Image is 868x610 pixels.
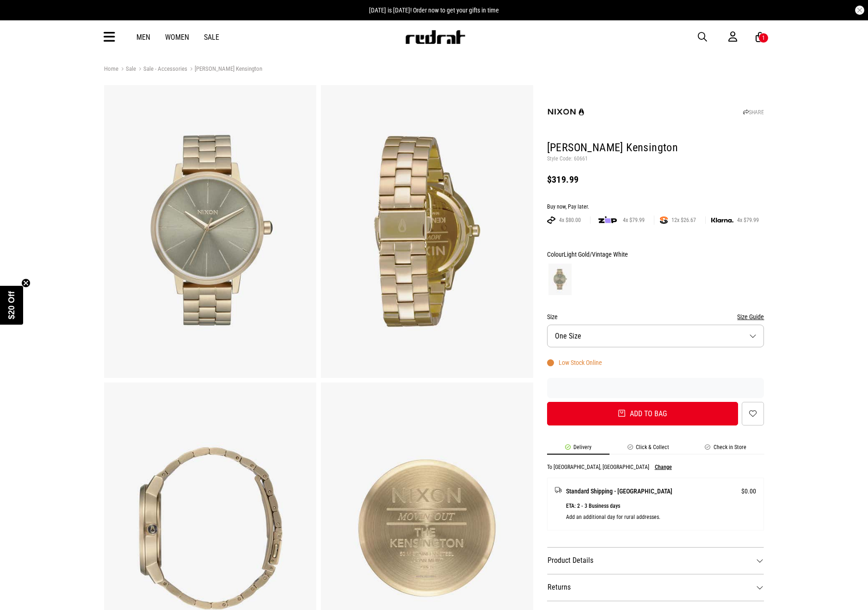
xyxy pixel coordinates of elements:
span: One Size [555,332,581,340]
a: Men [136,33,150,42]
button: Size Guide [737,311,764,322]
p: To [GEOGRAPHIC_DATA], [GEOGRAPHIC_DATA] [547,464,649,470]
p: Style Code: 60661 [547,155,764,163]
span: [DATE] is [DATE]! Order now to get your gifts in time [369,6,499,14]
button: Change [655,464,672,470]
dt: Product Details [547,547,764,574]
img: Nixon [547,93,584,130]
div: $319.99 [547,174,764,185]
li: Delivery [547,444,609,455]
div: Low Stock Online [547,359,602,366]
span: $0.00 [741,486,756,497]
a: [PERSON_NAME] Kensington [187,65,262,74]
a: SHARE [743,109,764,116]
div: Colour [547,249,764,260]
div: Size [547,311,764,322]
span: 4x $79.99 [619,216,648,224]
a: 1 [756,32,764,42]
dt: Returns [547,574,764,601]
button: One Size [547,325,764,347]
span: 12x $26.67 [668,216,700,224]
img: KLARNA [711,218,733,223]
iframe: Customer reviews powered by Trustpilot [547,383,764,393]
span: Standard Shipping - [GEOGRAPHIC_DATA] [566,486,672,497]
img: Nixon Kensington in Gold [321,85,533,378]
button: Close teaser [21,278,31,288]
img: SPLITPAY [660,216,668,224]
img: Redrat logo [405,30,466,44]
div: Buy now, Pay later. [547,203,764,211]
span: 4x $79.99 [733,216,763,224]
a: Sale [204,33,219,42]
span: $20 Off [7,291,16,319]
span: Light Gold/Vintage White [564,251,628,258]
img: zip [598,216,617,225]
div: 1 [762,35,765,41]
img: Nixon Kensington in Gold [104,85,316,378]
span: 4x $80.00 [555,216,585,224]
a: Sale - Accessories [136,65,187,74]
a: Women [165,33,189,42]
a: Sale [118,65,136,74]
h1: [PERSON_NAME] Kensington [547,141,764,155]
li: Check in Store [687,444,764,455]
p: ETA: 2 - 3 Business days Add an additional day for rural addresses. [566,500,757,523]
img: Light Gold/Vintage White [548,264,572,295]
button: Add to bag [547,402,739,425]
li: Click & Collect [609,444,687,455]
img: AFTERPAY [547,216,555,224]
a: Home [104,65,118,72]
